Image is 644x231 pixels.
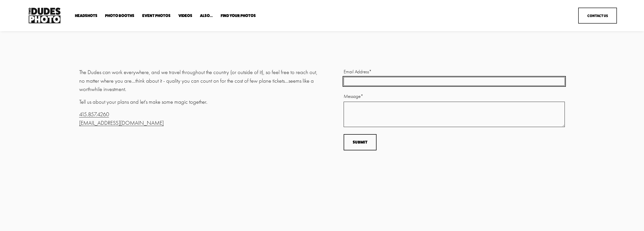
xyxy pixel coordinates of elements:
[27,6,62,25] img: Two Dudes Photo | Headshots, Portraits &amp; Photo Booths
[344,93,565,100] label: Message
[79,68,321,94] p: The Dudes can work everywhere, and we travel throughout the country (or outside of it), so feel f...
[79,111,109,118] a: 415.857.4260
[221,13,256,18] a: folder dropdown
[105,13,134,18] a: folder dropdown
[75,14,97,18] span: Headshots
[79,98,321,106] p: Tell us about your plans and let's make some magic together.
[178,13,192,18] a: Videos
[142,13,171,18] a: Event Photos
[578,8,617,24] a: Contact Us
[344,134,376,151] input: Submit
[344,68,565,76] label: Email Address
[79,120,164,126] a: [EMAIL_ADDRESS][DOMAIN_NAME]
[200,13,213,18] a: folder dropdown
[75,13,97,18] a: folder dropdown
[105,14,134,18] span: Photo Booths
[221,14,256,18] span: Find Your Photos
[200,14,213,18] span: Also...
